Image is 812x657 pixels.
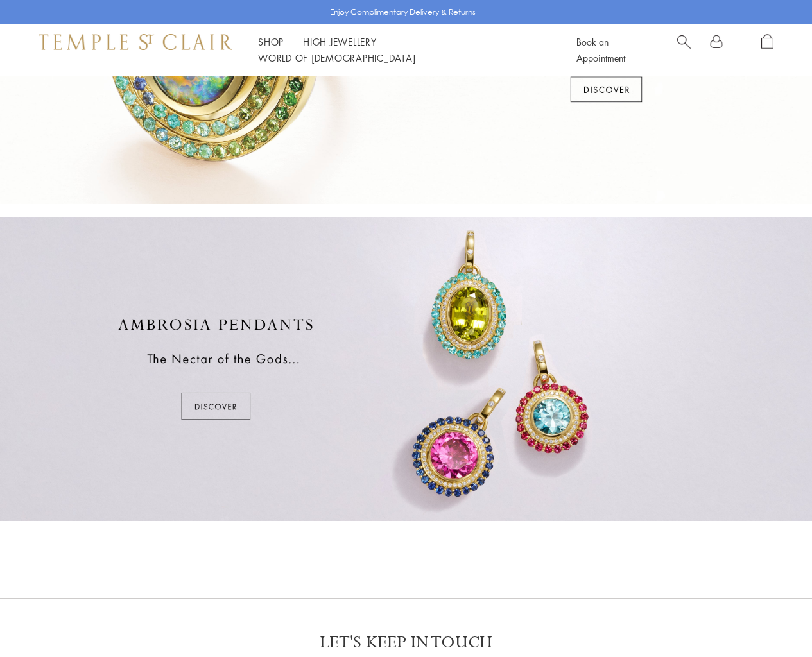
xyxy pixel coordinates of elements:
a: World of [DEMOGRAPHIC_DATA]World of [DEMOGRAPHIC_DATA] [258,51,415,64]
img: Temple St. Clair [39,34,232,49]
p: Enjoy Complimentary Delivery & Returns [330,6,476,19]
a: Book an Appointment [576,35,625,64]
a: ShopShop [258,35,284,48]
a: High JewelleryHigh Jewellery [303,35,377,48]
nav: Main navigation [258,34,548,66]
p: LET'S KEEP IN TOUCH [320,631,492,654]
a: Open Shopping Bag [761,34,773,66]
a: Search [677,34,691,66]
